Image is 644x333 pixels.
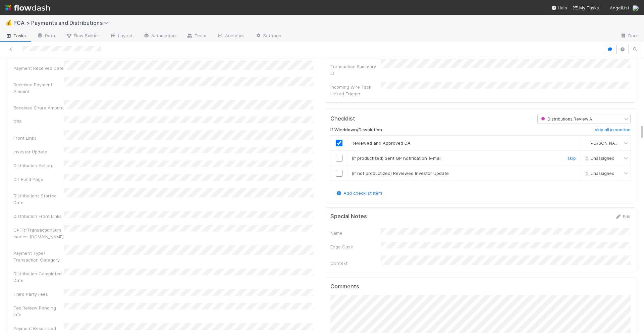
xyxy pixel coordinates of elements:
div: Payment Received Date [13,65,64,72]
span: Reviewed and Approved DA [352,140,411,146]
h5: Comments [330,283,631,290]
img: avatar_ad9da010-433a-4b4a-a484-836c288de5e1.png [583,140,588,146]
a: skip all in section [595,127,631,135]
h5: Checklist [330,115,355,122]
div: Incoming Wire Task Linked Trigger [330,84,381,97]
a: Flow Builder [60,31,105,42]
span: Flow Builder [66,32,99,39]
div: Front Links [13,135,64,141]
div: CT Fund Page [13,176,64,183]
div: Tax Review Pending Info [13,304,64,318]
span: AngelList [610,5,629,10]
div: Name [330,230,381,236]
img: avatar_ad9da010-433a-4b4a-a484-836c288de5e1.png [632,5,639,11]
a: Add checklist item [335,190,382,196]
a: skip [568,155,576,161]
div: Transaction Summary ID [330,63,381,77]
img: logo-inverted-e16ddd16eac7371096b0.svg [5,2,50,13]
span: My Tasks [573,5,599,10]
h6: skip all in section [595,127,631,133]
div: Help [551,4,567,11]
div: Received Payment Amount [13,81,64,95]
span: 💰 [5,20,12,26]
h5: Special Notes [330,213,367,220]
span: PCA > Payments and Distributions [13,19,112,26]
div: Distribution Action [13,162,64,169]
a: Docs [615,31,644,42]
a: Automation [138,31,181,42]
span: (if not productized) Reviewed Investor Update [352,171,449,176]
div: CPTR::TransactionSummaries::[DOMAIN_NAME] [13,227,64,240]
a: Settings [250,31,286,42]
span: [PERSON_NAME] [589,141,622,146]
a: Layout [105,31,138,42]
div: Distribution Completed Date [13,270,64,284]
span: Tasks [5,32,26,39]
span: Unassigned [583,171,614,176]
div: Investor Update [13,148,64,155]
div: DRS [13,118,64,125]
h6: If Winddown/Dissolution [330,127,382,133]
a: Team [181,31,212,42]
div: Distributions Started Date [13,192,64,206]
a: Edit [615,214,631,219]
a: My Tasks [573,4,599,11]
span: Unassigned [583,156,614,161]
div: Third Party Fees [13,291,64,297]
div: Distribution Front Links [13,213,64,220]
div: Context [330,260,381,267]
div: Payment Type/ Transaction Category [13,250,64,263]
div: Received Share Amount [13,104,64,111]
a: Analytics [212,31,250,42]
span: (if productized) Sent GP notification e-mail [352,155,441,161]
div: Edge Case [330,243,381,250]
span: Distributions Review A [540,116,592,122]
a: Data [32,31,60,42]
